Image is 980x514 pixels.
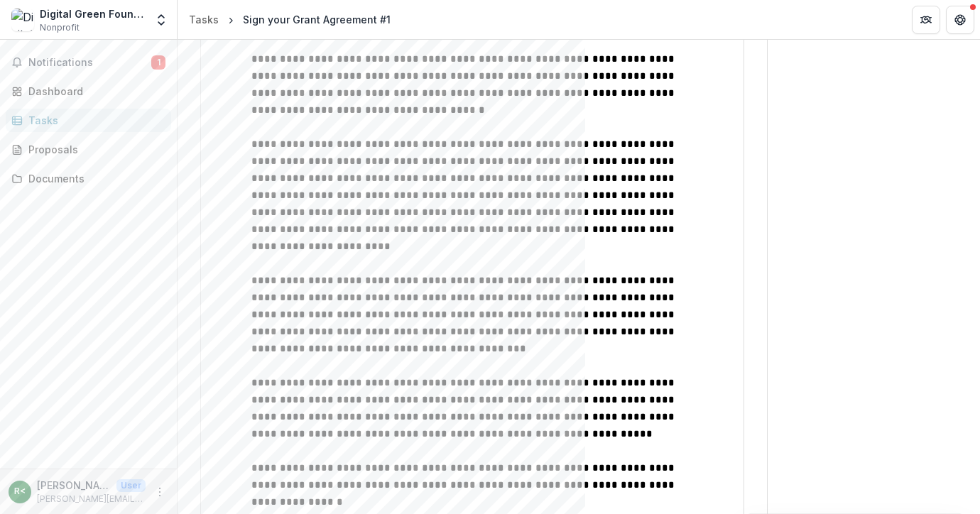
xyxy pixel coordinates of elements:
[183,9,396,30] nav: breadcrumb
[189,12,219,27] div: Tasks
[946,6,974,34] button: Get Help
[912,6,940,34] button: Partners
[28,142,160,157] div: Proposals
[6,51,171,74] button: Notifications1
[28,113,160,128] div: Tasks
[40,21,80,34] span: Nonprofit
[28,57,151,69] span: Notifications
[6,138,171,161] a: Proposals
[151,55,165,70] span: 1
[6,167,171,190] a: Documents
[37,493,146,505] p: [PERSON_NAME][EMAIL_ADDRESS][DOMAIN_NAME]
[6,80,171,103] a: Dashboard
[37,478,111,493] p: [PERSON_NAME] <[PERSON_NAME][EMAIL_ADDRESS][DOMAIN_NAME]>
[183,9,224,30] a: Tasks
[243,12,391,27] div: Sign your Grant Agreement #1
[11,9,34,31] img: Digital Green Foundation
[116,479,146,492] p: User
[28,171,160,186] div: Documents
[40,6,146,21] div: Digital Green Foundation
[6,109,171,132] a: Tasks
[14,487,26,496] div: Rikin Gandhi <rikin@digitalgreen.org>
[28,84,160,99] div: Dashboard
[151,6,171,34] button: Open entity switcher
[151,483,168,501] button: More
